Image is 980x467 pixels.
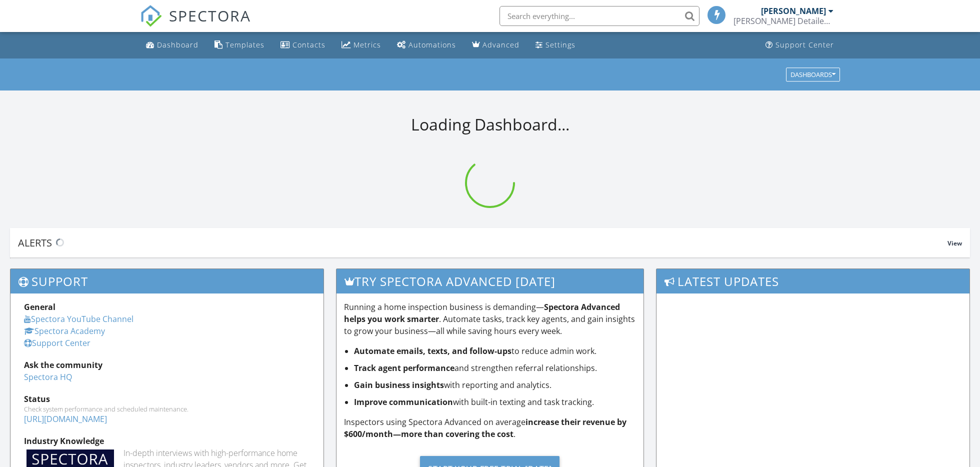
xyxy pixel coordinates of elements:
div: Support Center [775,40,834,49]
div: Alerts [18,236,947,249]
div: Templates [225,40,264,49]
strong: Spectora Advanced helps you work smarter [344,301,620,324]
p: Inspectors using Spectora Advanced on average . [344,416,636,440]
a: Advanced [468,36,523,54]
div: Contacts [292,40,325,49]
div: Ask the community [24,359,310,371]
h3: Latest Updates [656,269,969,293]
a: Contacts [276,36,329,54]
li: with built-in texting and task tracking. [354,396,636,408]
strong: General [24,301,55,312]
a: Support Center [24,337,90,348]
div: Dashboard [157,40,198,49]
a: Spectora YouTube Channel [24,313,133,324]
input: Search everything... [499,6,699,26]
li: and strengthen referral relationships. [354,362,636,374]
a: Spectora HQ [24,371,72,382]
div: Check system performance and scheduled maintenance. [24,405,310,413]
a: [URL][DOMAIN_NAME] [24,413,107,424]
div: [PERSON_NAME] [761,6,826,16]
p: Running a home inspection business is demanding— . Automate tasks, track key agents, and gain ins... [344,301,636,337]
strong: Automate emails, texts, and follow-ups [354,345,511,356]
a: Support Center [761,36,838,54]
a: Spectora Academy [24,325,105,336]
a: SPECTORA [140,13,251,34]
a: Automations (Basic) [393,36,460,54]
a: Settings [531,36,579,54]
a: Metrics [337,36,385,54]
div: Metrics [353,40,381,49]
div: Settings [545,40,575,49]
span: SPECTORA [169,5,251,26]
div: Industry Knowledge [24,435,310,447]
div: Advanced [482,40,519,49]
h3: Support [10,269,323,293]
div: Dashboards [790,71,835,78]
strong: increase their revenue by $600/month—more than covering the cost [344,416,626,439]
a: Templates [210,36,268,54]
h3: Try spectora advanced [DATE] [336,269,643,293]
strong: Gain business insights [354,379,444,390]
span: View [947,239,962,247]
div: Dean's Detailed Inspections [733,16,833,26]
a: Dashboard [142,36,202,54]
strong: Track agent performance [354,362,454,373]
img: The Best Home Inspection Software - Spectora [140,5,162,27]
li: with reporting and analytics. [354,379,636,391]
div: Automations [408,40,456,49]
button: Dashboards [786,67,840,81]
li: to reduce admin work. [354,345,636,357]
strong: Improve communication [354,396,453,407]
div: Status [24,393,310,405]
